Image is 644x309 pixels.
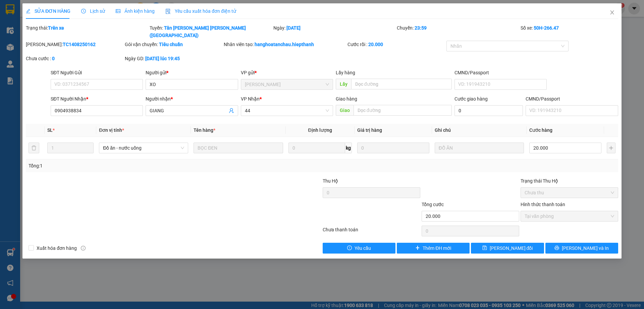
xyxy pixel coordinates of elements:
div: Chưa thanh toán [322,226,421,238]
img: icon [165,9,171,14]
span: Đơn vị tính [99,127,124,133]
span: [PERSON_NAME] đổi [490,244,533,252]
span: Giao [336,105,354,116]
div: Nhân viên tạo: [224,41,346,48]
div: [PERSON_NAME]: [26,41,123,48]
button: plus [607,143,615,153]
div: Chuyến: [396,24,520,39]
label: Hình thức thanh toán [521,202,565,207]
div: Gói vận chuyển: [125,41,222,48]
label: Cước giao hàng [454,96,488,102]
button: plusThêm ĐH mới [397,243,470,254]
span: close [609,10,615,15]
div: Trạng thái: [25,24,149,39]
th: Ghi chú [432,124,527,137]
div: Tổng: 1 [29,162,249,169]
span: Yêu cầu xuất hóa đơn điện tử [165,8,236,14]
span: Chưa thu [525,188,614,198]
span: exclamation-circle [347,245,352,251]
span: Ảnh kiện hàng [116,8,155,14]
div: Ngày GD: [125,55,222,62]
div: CMND/Passport [454,69,547,76]
button: printer[PERSON_NAME] và In [545,243,618,254]
b: 0 [52,56,55,61]
span: Định lượng [308,127,332,133]
b: 23:59 [415,25,427,31]
span: Lịch sử [81,8,105,14]
div: Ngày: [273,24,396,39]
span: Tên hàng [194,127,215,133]
span: save [482,245,487,251]
div: Trạng thái Thu Hộ [521,177,618,185]
b: Trên xe [48,25,64,31]
span: picture [116,9,120,13]
b: [DATE] lúc 19:45 [145,56,180,61]
span: Cước hàng [529,127,552,133]
div: VP gửi [241,69,333,76]
span: printer [554,245,559,251]
span: SỬA ĐƠN HÀNG [26,8,70,14]
input: VD: Bàn, Ghế [194,143,283,153]
button: save[PERSON_NAME] đổi [471,243,544,254]
input: 0 [357,143,429,153]
span: Giá trị hàng [357,127,382,133]
span: Giao hàng [336,96,357,102]
div: Số xe: [520,24,619,39]
b: 20.000 [368,42,383,47]
input: Dọc đường [351,79,452,89]
span: Tổng cước [422,202,444,207]
div: CMND/Passport [526,95,618,103]
span: Đồ ăn - nước uống [103,143,184,153]
div: SĐT Người Gửi [51,69,143,76]
b: 50H-266.47 [534,25,559,31]
span: Tại văn phòng [525,211,614,221]
span: 44 [245,106,329,116]
input: Cước giao hàng [454,105,523,116]
span: Yêu cầu [355,244,371,252]
input: Ghi Chú [435,143,524,153]
span: Lấy [336,79,351,89]
b: Tiêu chuẩn [159,42,183,47]
div: Chưa cước : [26,55,123,62]
b: Tân [PERSON_NAME] [PERSON_NAME] ([GEOGRAPHIC_DATA]) [150,25,246,38]
button: exclamation-circleYêu cầu [323,243,395,254]
span: user-add [229,108,234,113]
span: SL [47,127,53,133]
div: SĐT Người Nhận [51,95,143,103]
span: kg [345,143,352,153]
span: Tân Châu [245,79,329,89]
span: Lấy hàng [336,70,355,75]
button: Close [603,3,622,22]
b: hanghoatanchau.hiepthanh [255,42,314,47]
div: Cước rồi : [347,41,445,48]
span: clock-circle [81,9,86,13]
div: Người nhận [146,95,238,103]
button: delete [29,143,39,153]
span: plus [415,245,420,251]
span: edit [26,9,31,13]
div: Người gửi [146,69,238,76]
input: Dọc đường [354,105,452,116]
span: Xuất hóa đơn hàng [34,244,79,252]
span: Thêm ĐH mới [423,244,451,252]
span: Thu Hộ [323,178,338,184]
span: info-circle [81,246,86,250]
b: TC1408250162 [63,42,96,47]
span: [PERSON_NAME] và In [562,244,609,252]
span: VP Nhận [241,96,260,102]
div: Tuyến: [149,24,273,39]
b: [DATE] [286,25,301,31]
